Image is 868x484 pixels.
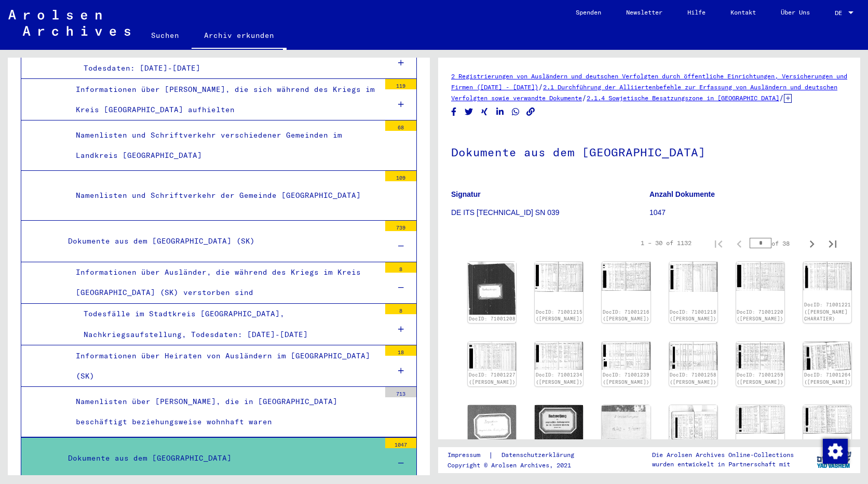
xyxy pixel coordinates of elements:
[493,450,587,461] a: Datenschutzerklärung
[538,82,543,91] span: /
[649,207,847,218] p: 1047
[76,304,380,344] div: Todesfälle im Stadtkreis [GEOGRAPHIC_DATA], Nachkriegsaufstellung, Todesdaten: [DATE]-[DATE]
[803,405,851,434] img: 001.jpg
[468,262,516,314] img: 001.jpg
[464,105,474,118] button: Share on Twitter
[451,190,481,198] b: Signatur
[822,233,843,253] button: Last page
[582,93,587,102] span: /
[815,447,853,473] img: yv_logo.png
[602,405,650,450] img: 001.jpg
[447,450,489,461] a: Impressum
[669,405,717,441] img: 001.jpg
[669,262,717,291] img: 001.jpg
[587,94,779,102] a: 2.1.4 Sowjetische Besatzungszone in [GEOGRAPHIC_DATA]
[822,438,847,463] div: Zustimmung ändern
[68,185,380,206] div: Namenlisten und Schriftverkehr der Gemeinde [GEOGRAPHIC_DATA]
[468,342,516,371] img: 001.jpg
[602,342,650,370] img: 001.jpg
[525,105,536,118] button: Copy link
[652,460,794,469] p: wurden entwickelt in Partnerschaft mit
[510,105,521,118] button: Share on WhatsApp
[449,105,459,118] button: Share on Facebook
[603,309,649,322] a: DocID: 71001216 ([PERSON_NAME])
[641,238,691,248] div: 1 – 30 of 1132
[385,120,416,131] div: 68
[469,316,516,321] a: DocID: 71001208
[649,190,715,198] b: Anzahl Dokumente
[803,262,851,290] img: 001.jpg
[68,79,380,120] div: Informationen über [PERSON_NAME], die sich während des Kriegs im Kreis [GEOGRAPHIC_DATA] aufhielten
[479,105,490,118] button: Share on Xing
[652,450,794,460] p: Die Arolsen Archives Online-Collections
[68,125,380,166] div: Namenlisten und Schriftverkehr verschiedener Gemeinden im Landkreis [GEOGRAPHIC_DATA]
[447,450,587,461] div: |
[385,345,416,356] div: 18
[76,37,380,78] div: Todesfälle im [GEOGRAPHIC_DATA], Nachkriegsaufstellung, Todesdaten: [DATE]-[DATE]
[60,231,380,251] div: Dokumente aus dem [GEOGRAPHIC_DATA] (SK)
[385,262,416,273] div: 8
[139,23,192,48] a: Suchen
[736,342,784,370] img: 001.jpg
[737,309,783,322] a: DocID: 71001220 ([PERSON_NAME])
[495,105,506,118] button: Share on LinkedIn
[835,9,846,17] span: DE
[535,262,583,292] img: 001.jpg
[68,262,380,303] div: Informationen über Ausländer, die während des Kriegs im Kreis [GEOGRAPHIC_DATA] (SK) verstorben sind
[669,342,717,370] img: 001.jpg
[385,221,416,231] div: 739
[469,372,516,385] a: DocID: 71001227 ([PERSON_NAME])
[451,72,847,91] a: 2 Registrierungen von Ausländern und deutschen Verfolgten durch öffentliche Einrichtungen, Versic...
[670,309,716,322] a: DocID: 71001218 ([PERSON_NAME])
[802,233,822,253] button: Next page
[602,262,650,291] img: 001.jpg
[804,302,851,321] a: DocID: 71001221 ([PERSON_NAME] CHARATIER)
[750,238,802,248] div: of 38
[451,83,837,102] a: 2.1 Durchführung der Alliiertenbefehle zur Erfassung von Ausländern und deutschen Verfolgten sowi...
[536,372,582,385] a: DocID: 71001234 ([PERSON_NAME])
[670,372,716,385] a: DocID: 71001258 ([PERSON_NAME])
[60,448,380,468] div: Dokumente aus dem [GEOGRAPHIC_DATA]
[535,405,583,442] img: 002.jpg
[536,309,582,322] a: DocID: 71001215 ([PERSON_NAME])
[804,372,851,385] a: DocID: 71001264 ([PERSON_NAME])
[192,23,287,50] a: Archiv erkunden
[385,79,416,89] div: 119
[708,233,729,253] button: First page
[68,346,380,386] div: Informationen über Heiraten von Ausländern im [GEOGRAPHIC_DATA] (SK)
[385,387,416,397] div: 713
[385,171,416,181] div: 109
[451,207,649,218] p: DE ITS [TECHNICAL_ID] SN 039
[535,342,583,370] img: 001.jpg
[603,372,649,385] a: DocID: 71001239 ([PERSON_NAME])
[447,461,587,470] p: Copyright © Arolsen Archives, 2021
[8,10,130,36] img: Arolsen_neg.svg
[803,342,851,370] img: 001.jpg
[468,405,516,447] img: 001.jpg
[736,262,784,291] img: 001.jpg
[823,439,848,464] img: Zustimmung ändern
[68,392,380,432] div: Namenlisten über [PERSON_NAME], die in [GEOGRAPHIC_DATA] beschäftigt beziehungsweise wohnhaft waren
[779,93,784,102] span: /
[451,128,847,174] h1: Dokumente aus dem [GEOGRAPHIC_DATA]
[385,304,416,314] div: 8
[737,372,783,385] a: DocID: 71001259 ([PERSON_NAME])
[385,438,416,448] div: 1047
[736,405,784,434] img: 001.jpg
[729,233,750,253] button: Previous page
